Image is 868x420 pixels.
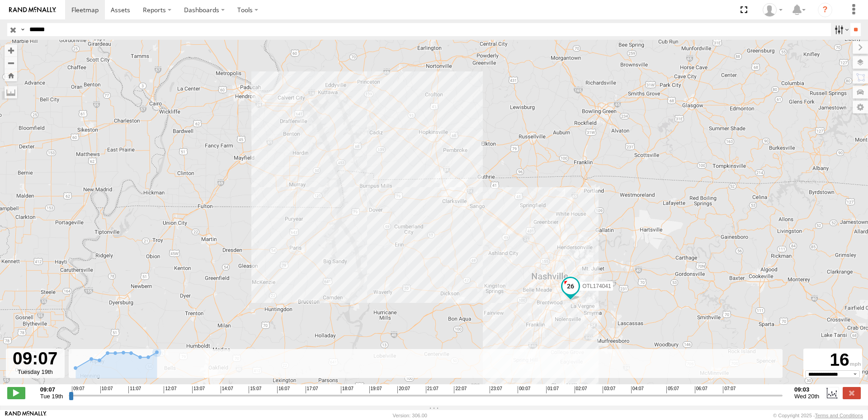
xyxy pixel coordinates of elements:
[666,386,679,393] span: 05:07
[723,386,736,393] span: 07:07
[40,386,63,393] strong: 09:07
[5,44,17,57] button: Zoom in
[843,387,861,399] label: Close
[393,413,427,418] div: Version: 306.00
[582,283,611,289] span: OTL174041
[695,386,708,393] span: 06:07
[546,386,559,393] span: 01:07
[128,386,141,393] span: 11:07
[831,23,850,36] label: Search Filter Options
[397,386,410,393] span: 20:07
[221,386,233,393] span: 14:07
[518,386,530,393] span: 00:07
[815,413,863,418] a: Terms and Conditions
[794,393,819,400] span: Wed 20th Aug 2025
[249,386,261,393] span: 15:07
[773,413,863,418] div: © Copyright 2025 -
[759,3,786,17] div: Armin Hasanovic
[306,386,318,393] span: 17:07
[369,386,382,393] span: 19:07
[9,7,56,13] img: rand-logo.svg
[603,386,615,393] span: 03:07
[5,86,17,99] label: Measure
[5,411,47,420] a: Visit our Website
[19,23,26,36] label: Search Query
[192,386,205,393] span: 13:07
[7,387,25,399] label: Play/Stop
[631,386,644,393] span: 04:07
[100,386,113,393] span: 10:07
[40,393,63,400] span: Tue 19th Aug 2025
[794,386,819,393] strong: 09:03
[277,386,290,393] span: 16:07
[575,386,587,393] span: 02:07
[72,386,85,393] span: 09:07
[426,386,439,393] span: 21:07
[341,386,354,393] span: 18:07
[5,57,17,69] button: Zoom out
[164,386,176,393] span: 12:07
[490,386,502,393] span: 23:07
[454,386,467,393] span: 22:07
[853,101,868,113] label: Map Settings
[805,350,861,370] div: 16
[5,69,17,81] button: Zoom Home
[818,3,832,17] i: ?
